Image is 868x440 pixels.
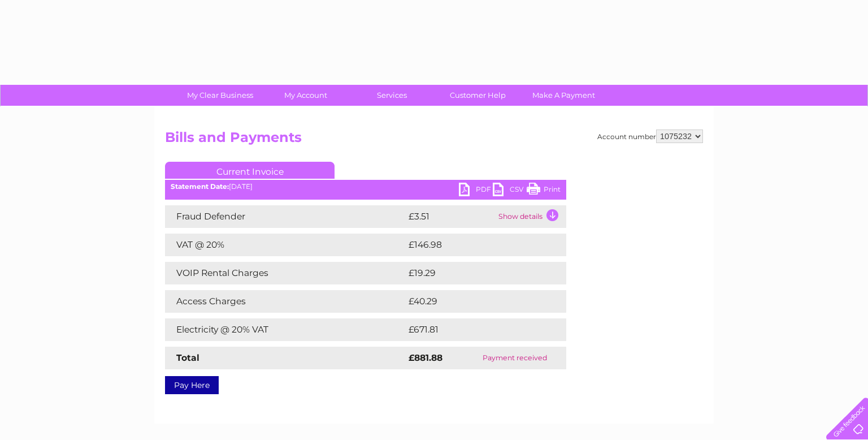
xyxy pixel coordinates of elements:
[406,234,546,256] td: £146.98
[406,290,544,313] td: £40.29
[459,183,493,199] a: PDF
[517,85,610,106] a: Make A Payment
[259,85,353,106] a: My Account
[176,352,199,363] strong: Total
[406,318,544,341] td: £671.81
[165,290,406,313] td: Access Charges
[165,205,406,228] td: Fraud Defender
[165,376,219,394] a: Pay Here
[527,183,561,199] a: Print
[165,130,703,151] h2: Bills and Payments
[165,234,406,256] td: VAT @ 20%
[406,262,542,284] td: £19.29
[165,318,406,341] td: Electricity @ 20% VAT
[165,162,335,179] a: Current Invoice
[165,262,406,284] td: VOIP Rental Charges
[493,183,527,199] a: CSV
[165,183,566,191] div: [DATE]
[496,205,566,228] td: Show details
[173,85,267,106] a: My Clear Business
[463,347,566,369] td: Payment received
[431,85,524,106] a: Customer Help
[406,205,496,228] td: £3.51
[171,182,229,191] b: Statement Date:
[597,130,703,143] div: Account number
[345,85,439,106] a: Services
[409,352,442,363] strong: £881.88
